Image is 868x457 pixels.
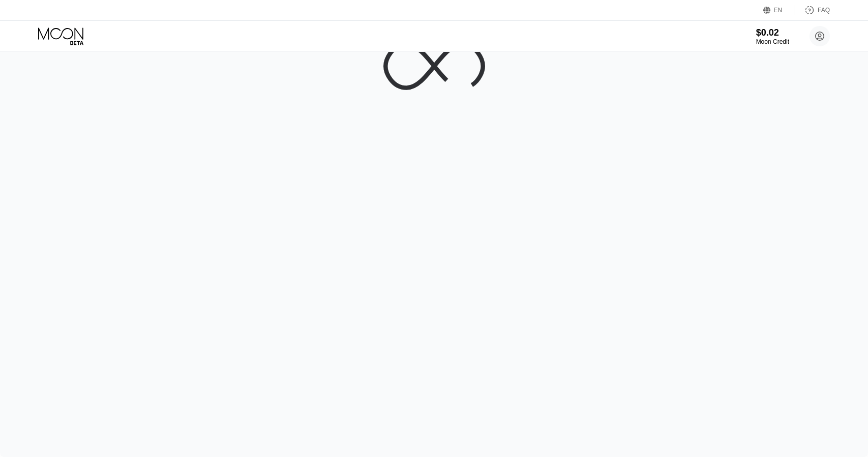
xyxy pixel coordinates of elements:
div: Moon Credit [756,38,789,45]
div: EN [763,5,794,15]
div: FAQ [818,7,830,14]
div: $0.02Moon Credit [756,27,789,45]
div: EN [774,7,783,14]
div: $0.02 [756,27,789,38]
div: FAQ [794,5,830,15]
